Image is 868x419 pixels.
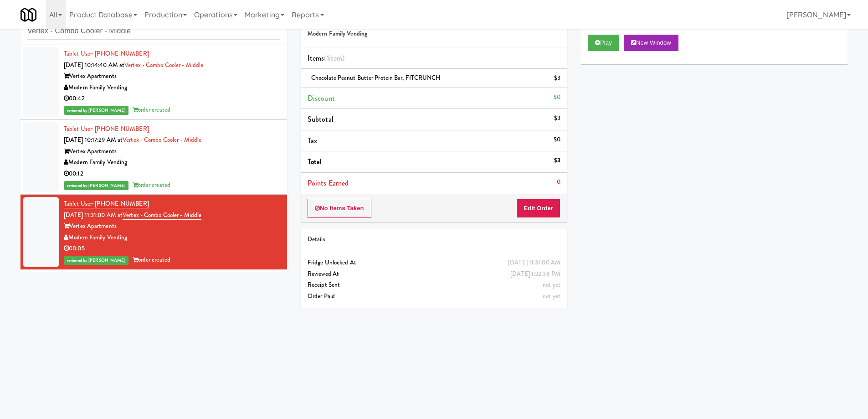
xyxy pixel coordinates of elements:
[543,280,560,289] span: not yet
[64,211,123,219] span: [DATE] 11:31:00 AM at
[64,124,149,133] a: Tablet User· [PHONE_NUMBER]
[64,135,123,144] span: [DATE] 10:17:29 AM at
[311,73,441,82] span: Chocolate Peanut Butter Protein Bar, FITCRUNCH
[588,35,619,51] button: Play
[64,199,149,208] a: Tablet User· [PHONE_NUMBER]
[64,82,280,93] div: Modern Family Vending
[92,49,149,58] span: · [PHONE_NUMBER]
[308,234,560,245] div: Details
[21,7,36,23] img: Micromart
[624,35,678,51] button: New Window
[64,232,280,243] div: Modern Family Vending
[329,53,342,63] ng-pluralize: item
[133,255,170,264] span: order created
[64,181,128,190] span: reviewed by [PERSON_NAME]
[308,291,560,302] div: Order Paid
[64,168,280,180] div: 00:12
[308,199,371,218] button: No Items Taken
[308,53,344,63] span: Items
[554,92,560,103] div: $0
[123,135,201,144] a: Vertex - Combo Cooler - Middle
[308,135,317,146] span: Tax
[21,120,287,195] li: Tablet User· [PHONE_NUMBER][DATE] 10:17:29 AM atVertex - Combo Cooler - MiddleVertex ApartmentsMo...
[516,199,560,218] button: Edit Order
[308,257,560,269] div: Fridge Unlocked At
[543,292,560,300] span: not yet
[133,105,170,114] span: order created
[508,257,560,269] div: [DATE] 11:31:00 AM
[554,72,560,84] div: $3
[123,211,201,220] a: Vertex - Combo Cooler - Middle
[64,146,280,157] div: Vertex Apartments
[554,134,560,145] div: $0
[92,124,149,133] span: · [PHONE_NUMBER]
[64,106,128,115] span: reviewed by [PERSON_NAME]
[64,93,280,104] div: 00:42
[308,279,560,291] div: Receipt Sent
[133,181,170,189] span: order created
[308,269,560,280] div: Reviewed At
[308,93,335,103] span: Discount
[324,53,344,63] span: (1 )
[27,23,280,40] input: Search vision orders
[308,31,560,37] h5: Modern Family Vending
[64,256,128,265] span: reviewed by [PERSON_NAME]
[21,45,287,120] li: Tablet User· [PHONE_NUMBER][DATE] 10:14:40 AM atVertex - Combo Cooler - MiddleVertex ApartmentsMo...
[64,49,149,58] a: Tablet User· [PHONE_NUMBER]
[21,195,287,269] li: Tablet User· [PHONE_NUMBER][DATE] 11:31:00 AM atVertex - Combo Cooler - MiddleVertex ApartmentsMo...
[308,178,349,188] span: Points Earned
[308,114,334,124] span: Subtotal
[308,156,322,167] span: Total
[510,269,560,280] div: [DATE] 1:32:38 PM
[557,176,560,188] div: 0
[554,155,560,166] div: $3
[554,113,560,124] div: $3
[92,199,149,208] span: · [PHONE_NUMBER]
[64,243,280,254] div: 00:05
[64,221,280,232] div: Vertex Apartments
[64,157,280,168] div: Modern Family Vending
[64,71,280,82] div: Vertex Apartments
[124,61,203,69] a: Vertex - Combo Cooler - Middle
[64,61,124,69] span: [DATE] 10:14:40 AM at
